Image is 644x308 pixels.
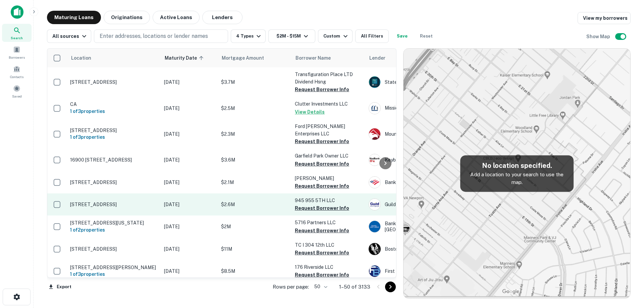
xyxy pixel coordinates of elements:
[70,220,157,226] p: [STREET_ADDRESS][US_STATE]
[296,54,331,62] span: Borrower Name
[295,219,362,226] p: 5716 Partners LLC
[221,245,288,253] p: $11M
[164,130,214,138] p: [DATE]
[94,29,228,43] button: Enter addresses, locations or lender names
[295,182,349,190] button: Request Borrower Info
[369,76,380,88] img: picture
[221,130,288,138] p: $2.3M
[295,123,362,137] p: Ford [PERSON_NAME] Enterprises LLC
[295,160,349,168] button: Request Borrower Info
[52,32,88,40] div: All sources
[295,71,362,85] p: Transfiguration Place LTD Dividend Hsng
[67,49,161,67] th: Location
[165,54,206,62] span: Maturity Date
[2,43,32,61] a: Borrowers
[369,177,380,188] img: picture
[466,161,568,171] h5: No location specified.
[295,197,362,204] p: 945 955 5TH LLC
[323,32,349,40] div: Custom
[295,249,349,257] button: Request Borrower Info
[365,49,473,67] th: Lender
[369,102,469,114] div: Mission Bank
[231,29,266,43] button: 4 Types
[339,283,370,291] p: 1–50 of 3133
[466,171,568,186] p: Add a location to your search to use the map.
[104,11,150,24] button: Originations
[164,223,214,230] p: [DATE]
[70,101,157,107] p: CA
[295,100,362,108] p: Clutter Investments LLC
[268,29,315,43] button: $2M - $15M
[295,137,349,145] button: Request Borrower Info
[369,243,469,255] div: Boston Private Bank & Trust CO.
[295,152,362,160] p: Garfield Park Owner LLC
[369,221,380,232] img: picture
[2,82,32,100] a: Saved
[295,85,349,94] button: Request Borrower Info
[295,108,325,116] button: View Details
[164,179,214,186] p: [DATE]
[47,29,91,43] button: All sources
[369,176,469,188] div: Bank Of America
[369,198,469,210] div: Guild Mortgage
[578,12,631,24] a: View my borrowers
[273,283,309,291] p: Rows per page:
[164,105,214,112] p: [DATE]
[70,201,157,207] p: [STREET_ADDRESS]
[47,282,73,292] button: Export
[218,49,291,67] th: Mortgage Amount
[221,201,288,208] p: $2.6M
[153,11,200,24] button: Active Loans
[164,267,214,275] p: [DATE]
[610,254,644,287] iframe: Chat Widget
[369,103,380,114] img: picture
[385,282,396,292] button: Go to next page
[295,175,362,182] p: [PERSON_NAME]
[369,128,380,140] img: picture
[221,223,288,230] p: $2M
[71,54,91,62] span: Location
[164,201,214,208] p: [DATE]
[70,270,157,278] h6: 1 of 3 properties
[369,54,385,62] span: Lender
[416,29,437,43] button: Reset
[355,29,389,43] button: All Filters
[318,29,352,43] button: Custom
[586,33,611,40] h6: Show Map
[295,241,362,249] p: TC I 304 12th LLC
[161,49,218,67] th: Maturity Date
[295,271,349,279] button: Request Borrower Info
[369,76,469,88] div: State Of [US_STATE]
[10,74,23,79] span: Contacts
[70,157,157,163] p: 16900 [STREET_ADDRESS]
[164,245,214,253] p: [DATE]
[221,156,288,164] p: $3.6M
[70,246,157,252] p: [STREET_ADDRESS]
[70,179,157,185] p: [STREET_ADDRESS]
[70,108,157,115] h6: 1 of 3 properties
[12,94,22,99] span: Saved
[222,54,273,62] span: Mortgage Amount
[371,245,378,252] p: B P
[221,179,288,186] p: $2.1M
[221,105,288,112] p: $2.5M
[369,128,469,140] div: Mountain America Credit Union
[11,5,23,19] img: capitalize-icon.png
[70,127,157,133] p: [STREET_ADDRESS]
[369,154,469,166] div: Keybank National Association
[369,154,380,166] img: picture
[9,55,25,60] span: Borrowers
[2,24,32,42] a: Search
[100,32,208,40] p: Enter addresses, locations or lender names
[391,29,413,43] button: Save your search to get updates of matches that match your search criteria.
[369,199,380,210] img: picture
[221,267,288,275] p: $8.5M
[221,78,288,86] p: $3.7M
[2,63,32,81] div: Contacts
[70,133,157,141] h6: 1 of 3 properties
[295,227,349,235] button: Request Borrower Info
